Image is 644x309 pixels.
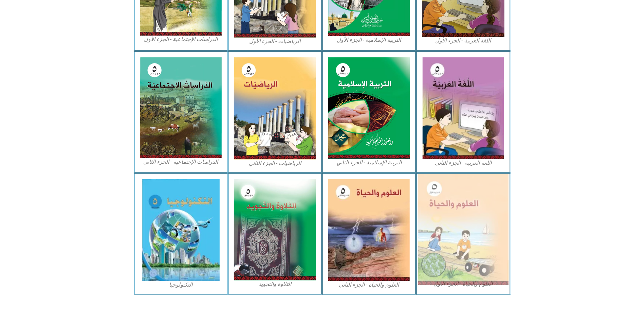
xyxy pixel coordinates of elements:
figcaption: التربية الإسلامية - الجزء الثاني [328,159,410,166]
figcaption: اللغة العربية - الجزء الثاني [422,159,504,167]
figcaption: اللغة العربية - الجزء الأول​ [422,37,504,44]
figcaption: الرياضيات - الجزء الثاني [234,160,316,167]
figcaption: التكنولوجيا [140,281,222,289]
figcaption: العلوم والحياة - الجزء الثاني [328,281,410,289]
figcaption: الدراسات الإجتماعية - الجزء الثاني [140,158,222,166]
figcaption: الرياضيات - الجزء الأول​ [234,38,316,45]
figcaption: التلاوة والتجويد [234,280,316,288]
figcaption: التربية الإسلامية - الجزء الأول [328,36,410,44]
figcaption: الدراسات الإجتماعية - الجزء الأول​ [140,36,222,43]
